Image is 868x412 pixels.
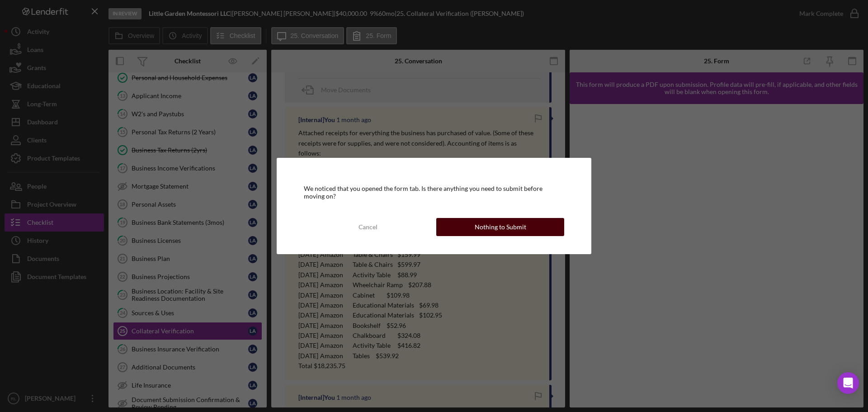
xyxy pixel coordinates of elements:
div: Cancel [359,218,377,236]
div: Open Intercom Messenger [837,372,859,394]
div: We noticed that you opened the form tab. Is there anything you need to submit before moving on? [304,185,564,199]
button: Cancel [304,218,432,236]
button: Nothing to Submit [436,218,564,236]
div: Nothing to Submit [475,218,526,236]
